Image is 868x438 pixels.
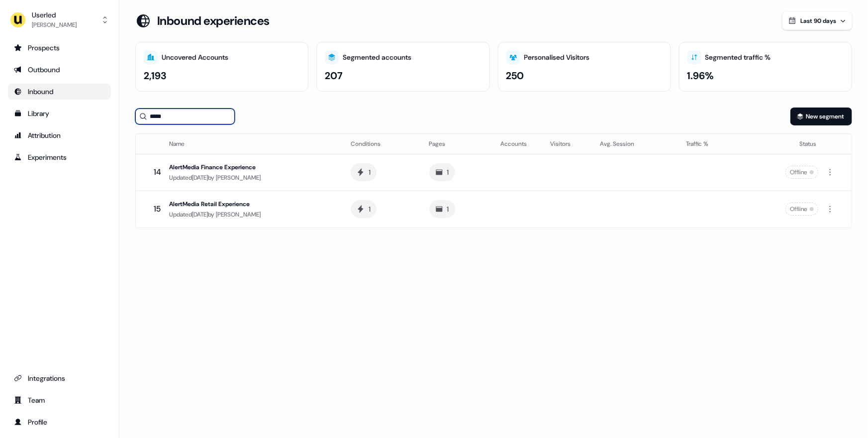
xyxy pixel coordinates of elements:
th: Conditions [343,134,421,154]
h3: Inbound experiences [157,13,270,28]
div: Inbound [14,87,105,97]
div: Attribution [14,130,105,140]
span: [PERSON_NAME] [216,211,261,219]
th: Avg. Session [592,134,678,154]
div: [PERSON_NAME] [32,20,77,30]
div: Offline [785,166,818,179]
div: Offline [785,203,818,216]
div: 250 [506,68,524,83]
th: Name [165,134,343,154]
div: 1 [447,167,449,177]
button: 1 [429,163,455,181]
a: Go to outbound experience [8,62,111,78]
span: 14 [154,167,161,178]
th: Pages [421,134,493,154]
div: 207 [325,68,343,83]
div: Status [752,139,816,149]
div: Team [14,395,105,405]
a: Go to attribution [8,127,111,143]
div: Segmented accounts [343,52,411,63]
div: 1 [369,167,371,177]
div: 2,193 [144,68,166,83]
a: Go to Inbound [8,84,111,100]
th: Traffic % [678,134,744,154]
button: Last 90 days [782,12,852,30]
th: Accounts [493,134,543,154]
div: Userled [32,10,77,20]
button: Userled[PERSON_NAME] [8,8,111,32]
a: Go to prospects [8,40,111,56]
div: 1 [447,204,449,214]
a: Go to team [8,392,111,408]
span: Last 90 days [800,17,836,25]
div: Prospects [14,43,105,53]
div: Integrations [14,373,105,383]
div: Segmented traffic % [705,52,771,63]
th: Visitors [543,134,592,154]
a: Go to integrations [8,370,111,386]
span: [PERSON_NAME] [216,174,261,182]
a: Go to profile [8,414,111,430]
a: Go to experiments [8,149,111,165]
div: Updated [DATE] by [169,210,335,219]
div: 1.96% [687,68,714,83]
div: 1 [369,204,371,214]
span: 15 [154,204,161,215]
button: 1 [429,200,455,218]
div: Experiments [14,152,105,162]
div: Outbound [14,65,105,75]
div: Updated [DATE] by [169,173,335,183]
div: AlertMedia Retail Experience [169,199,335,209]
div: Library [14,109,105,118]
a: Go to templates [8,106,111,121]
div: Personalised Visitors [524,52,590,63]
div: Profile [14,417,105,427]
div: Uncovered Accounts [162,52,228,63]
button: 1 [351,163,377,181]
button: New segment [790,108,852,125]
div: AlertMedia Finance Experience [169,162,335,172]
button: 1 [351,200,377,218]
